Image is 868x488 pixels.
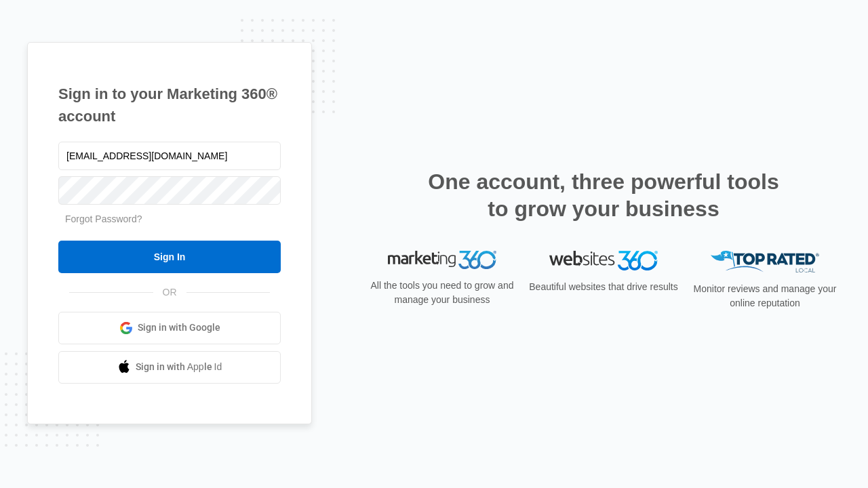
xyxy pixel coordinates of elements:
[711,251,819,273] img: Top Rated Local
[58,241,281,273] input: Sign In
[58,83,281,127] h1: Sign in to your Marketing 360® account
[58,312,281,344] a: Sign in with Google
[528,280,679,294] p: Beautiful websites that drive results
[58,351,281,384] a: Sign in with Apple Id
[65,213,142,224] a: Forgot Password?
[424,168,783,222] h2: One account, three powerful tools to grow your business
[136,360,222,374] span: Sign in with Apple Id
[549,251,658,270] img: Websites 360
[366,279,518,307] p: All the tools you need to grow and manage your business
[58,142,281,170] input: Email
[138,321,220,335] span: Sign in with Google
[388,251,496,270] img: Marketing 360
[689,282,841,310] p: Monitor reviews and manage your online reputation
[153,285,186,300] span: OR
